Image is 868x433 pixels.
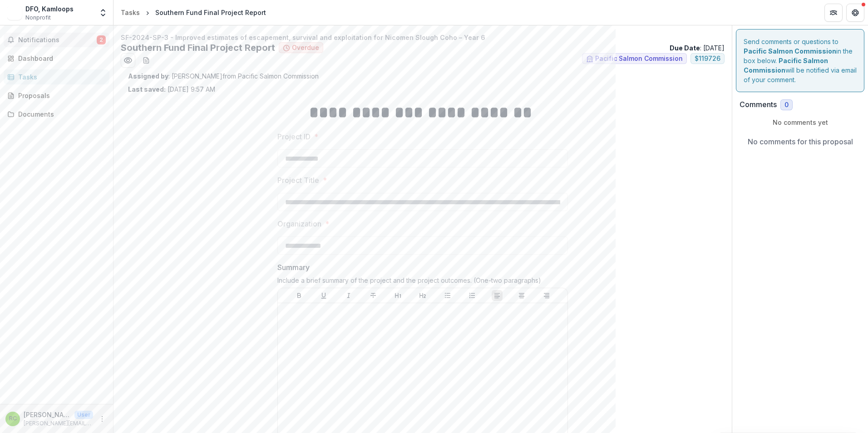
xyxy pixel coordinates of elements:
h2: Southern Fund Final Project Report [121,42,275,53]
strong: Pacific Salmon Commission [744,47,836,55]
div: Tasks [18,72,102,82]
a: Tasks [117,6,143,19]
button: Preview ceda07c4-9277-4e91-b164-75e4833d2bd1.pdf [121,53,135,68]
span: 0 [784,101,789,109]
button: Partners [824,4,843,22]
span: Notifications [18,36,97,44]
nav: breadcrumb [117,6,270,19]
div: DFO, Kamloops [25,4,74,14]
button: Heading 1 [393,290,404,301]
a: Tasks [4,69,109,84]
strong: Assigned by [128,72,168,80]
button: Heading 2 [417,290,428,301]
p: Project ID [277,131,311,142]
p: SF-2024-SP-3 - Improved estimates of escapement, survival and exploitation for Nicomen Slough Coh... [121,33,725,42]
p: [PERSON_NAME][EMAIL_ADDRESS][DOMAIN_NAME] [24,419,93,428]
button: download-word-button [139,53,153,68]
button: Underline [318,290,329,301]
span: Nonprofit [25,14,51,22]
span: 2 [97,35,106,44]
p: : [PERSON_NAME] from Pacific Salmon Commission [128,71,717,81]
h2: Comments [740,100,777,109]
div: Tasks [121,8,140,17]
p: Summary [277,262,310,273]
div: Include a brief summary of the project and the project outcomes. (One-two paragraphs) [277,276,568,288]
span: Overdue [292,44,319,52]
span: Pacific Salmon Commission [595,55,683,63]
button: Notifications2 [4,33,109,47]
strong: Last saved: [128,85,166,93]
button: Align Right [541,290,552,301]
p: [PERSON_NAME] [24,410,71,419]
div: Documents [18,109,102,119]
button: Open entity switcher [97,4,109,22]
div: Rory Cleveland [9,416,17,422]
button: Bold [294,290,305,301]
div: Dashboard [18,54,102,63]
button: More [97,413,108,424]
button: Italicize [343,290,354,301]
button: Get Help [846,4,864,22]
p: User [74,411,93,419]
div: Proposals [18,91,102,100]
button: Ordered List [467,290,478,301]
button: Align Left [492,290,503,301]
span: $ 119726 [695,55,720,63]
p: Project Title [277,175,319,186]
strong: Pacific Salmon Commission [744,57,828,74]
p: Organization [277,218,321,229]
button: Strike [368,290,379,301]
a: Dashboard [4,51,109,66]
a: Documents [4,107,109,122]
p: No comments yet [740,118,861,127]
a: Proposals [4,88,109,103]
button: Align Center [516,290,527,301]
p: [DATE] 9:57 AM [128,84,215,94]
strong: Due Date [670,44,700,52]
p: No comments for this proposal [748,136,853,147]
button: Bullet List [442,290,453,301]
img: DFO, Kamloops [7,5,22,20]
div: Southern Fund Final Project Report [155,8,266,17]
div: Send comments or questions to in the box below. will be notified via email of your comment. [736,29,864,92]
p: : [DATE] [670,43,725,53]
